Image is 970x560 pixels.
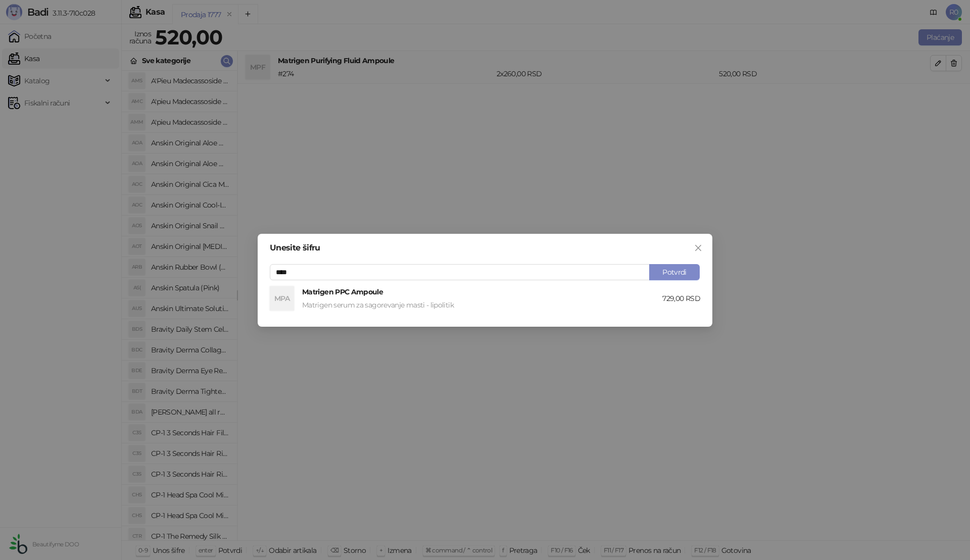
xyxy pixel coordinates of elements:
[302,286,662,297] h4: Matrigen PPC Ampoule
[690,240,706,256] button: Close
[662,293,700,304] div: 729,00 RSD
[270,286,294,311] div: MPA
[302,299,662,311] div: Matrigen serum za sagorevanje masti - lipolitik
[649,264,700,280] button: Potvrdi
[690,244,706,252] span: Zatvori
[270,244,700,252] div: Unesite šifru
[694,244,702,252] span: close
